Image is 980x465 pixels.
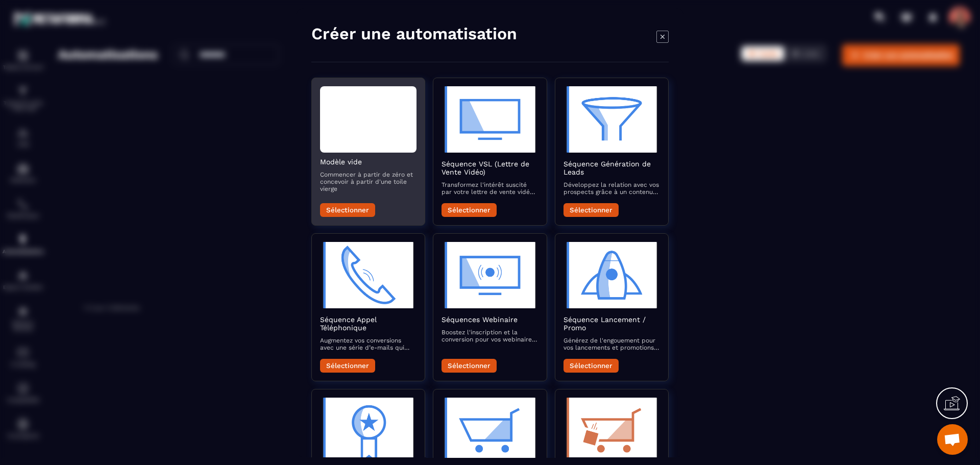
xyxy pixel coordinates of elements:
[563,242,660,308] img: automation-objective-icon
[320,242,416,308] img: automation-objective-icon
[320,171,416,192] p: Commencer à partir de zéro et concevoir à partir d'une toile vierge
[937,424,968,455] a: Ouvrir le chat
[442,203,497,217] button: Sélectionner
[320,315,416,332] h2: Séquence Appel Téléphonique
[563,398,660,464] img: automation-objective-icon
[320,337,416,351] p: Augmentez vos conversions avec une série d’e-mails qui préparent et suivent vos appels commerciaux
[442,359,497,373] button: Sélectionner
[563,181,660,195] p: Développez la relation avec vos prospects grâce à un contenu attractif qui les accompagne vers la...
[442,242,538,308] img: automation-objective-icon
[442,315,538,324] h2: Séquences Webinaire
[563,337,660,351] p: Générez de l'engouement pour vos lancements et promotions avec une séquence d’e-mails captivante ...
[442,160,538,176] h2: Séquence VSL (Lettre de Vente Vidéo)
[442,181,538,195] p: Transformez l'intérêt suscité par votre lettre de vente vidéo en actions concrètes avec des e-mai...
[563,203,619,217] button: Sélectionner
[320,203,375,217] button: Sélectionner
[311,23,517,44] h4: Créer une automatisation
[320,158,416,166] h2: Modèle vide
[320,398,416,464] img: automation-objective-icon
[442,86,538,153] img: automation-objective-icon
[442,329,538,343] p: Boostez l'inscription et la conversion pour vos webinaires avec des e-mails qui informent, rappel...
[320,359,375,373] button: Sélectionner
[563,359,619,373] button: Sélectionner
[563,315,660,332] h2: Séquence Lancement / Promo
[563,160,660,176] h2: Séquence Génération de Leads
[563,86,660,153] img: automation-objective-icon
[442,398,538,464] img: automation-objective-icon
